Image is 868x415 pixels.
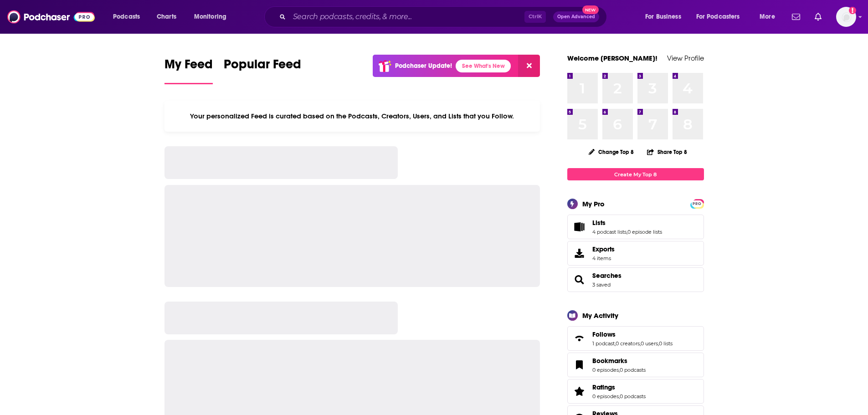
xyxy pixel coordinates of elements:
button: open menu [188,10,238,24]
div: My Activity [582,311,618,320]
a: Searches [570,273,589,286]
span: More [760,10,775,23]
span: Lists [592,219,606,227]
span: Bookmarks [592,357,627,365]
div: Search podcasts, credits, & more... [273,6,616,27]
span: Open Advanced [557,15,595,19]
button: Open AdvancedNew [553,11,599,22]
span: Ctrl K [524,11,546,23]
img: User Profile [836,7,856,27]
div: Your personalized Feed is curated based on the Podcasts, Creators, Users, and Lists that you Follow. [164,101,540,132]
span: , [658,340,659,347]
a: Bookmarks [570,359,589,371]
p: Podchaser Update! [395,62,452,70]
a: 4 podcast lists [592,229,627,235]
span: Searches [567,267,704,292]
a: 0 podcasts [620,393,646,400]
a: 0 lists [659,340,673,347]
a: Ratings [592,383,646,391]
a: 0 podcasts [620,367,646,373]
span: New [582,5,599,14]
a: 3 saved [592,282,611,288]
button: open menu [690,10,753,24]
span: Follows [592,330,616,338]
span: 4 items [592,255,615,261]
a: View Profile [667,54,704,62]
span: Follows [567,326,704,351]
span: Lists [567,215,704,239]
span: Charts [157,10,176,23]
svg: Add a profile image [849,7,856,14]
button: open menu [753,10,786,24]
span: Bookmarks [567,353,704,377]
a: Bookmarks [592,357,646,365]
a: Lists [570,220,589,233]
a: Searches [592,272,621,280]
a: Exports [567,241,704,266]
span: , [619,393,620,400]
input: Search podcasts, credits, & more... [289,10,524,24]
button: open menu [639,10,693,24]
a: Show notifications dropdown [811,9,825,25]
a: Show notifications dropdown [788,9,804,25]
img: Podchaser - Follow, Share and Rate Podcasts [7,8,95,26]
span: Exports [570,247,589,260]
a: 0 creators [616,340,640,347]
span: Monitoring [194,10,226,23]
a: 0 episodes [592,367,619,373]
span: , [640,340,641,347]
span: Popular Feed [224,56,301,77]
span: My Feed [164,56,213,77]
a: Lists [592,219,662,227]
span: Exports [592,245,615,253]
span: , [619,367,620,373]
span: Ratings [592,383,615,391]
a: Follows [592,330,673,338]
span: Ratings [567,379,704,404]
a: 0 episode lists [627,229,662,235]
a: Popular Feed [224,56,301,84]
a: Welcome [PERSON_NAME]! [567,54,657,62]
span: For Business [645,10,681,23]
a: Ratings [570,385,589,398]
a: See What's New [456,60,511,72]
a: 1 podcast [592,340,615,347]
a: Charts [151,10,182,24]
a: Create My Top 8 [567,168,704,180]
button: Change Top 8 [583,146,640,158]
a: Follows [570,332,589,345]
a: 0 episodes [592,393,619,400]
a: 0 users [641,340,658,347]
button: Show profile menu [836,7,856,27]
button: Share Top 8 [647,143,688,161]
span: , [615,340,616,347]
span: Podcasts [113,10,140,23]
div: My Pro [582,200,605,208]
span: For Podcasters [696,10,740,23]
a: My Feed [164,56,213,84]
a: PRO [692,200,703,207]
button: open menu [107,10,152,24]
span: , [627,229,627,235]
span: Logged in as ABolliger [836,7,856,27]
